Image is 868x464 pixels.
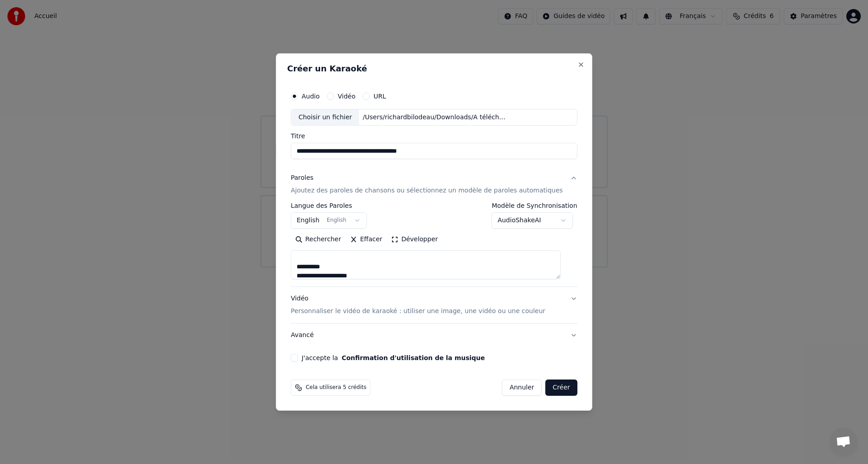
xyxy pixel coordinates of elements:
label: URL [373,93,386,99]
label: Titre [291,133,577,140]
button: Effacer [345,233,387,247]
label: J'accepte la [302,355,485,361]
button: Développer [387,233,443,247]
div: ParolesAjoutez des paroles de chansons ou sélectionnez un modèle de paroles automatiques [291,203,577,287]
button: Annuler [502,380,542,396]
p: Personnaliser le vidéo de karaoké : utiliser une image, une vidéo ou une couleur [291,307,545,316]
div: Vidéo [291,295,545,316]
label: Langue des Paroles [291,203,367,209]
button: ParolesAjoutez des paroles de chansons ou sélectionnez un modèle de paroles automatiques [291,167,577,203]
span: Cela utilisera 5 crédits [306,384,366,391]
div: Paroles [291,174,313,183]
h2: Créer un Karaoké [287,65,581,73]
button: Avancé [291,323,577,347]
button: J'accepte la [342,355,485,361]
div: Choisir un fichier [291,109,359,126]
label: Modèle de Synchronisation [492,203,577,209]
button: VidéoPersonnaliser le vidéo de karaoké : utiliser une image, une vidéo ou une couleur [291,287,577,323]
p: Ajoutez des paroles de chansons ou sélectionnez un modèle de paroles automatiques [291,187,563,196]
button: Créer [546,380,577,396]
div: /Users/richardbilodeau/Downloads/A télécharger/Heureux les coeurs purs car ils verront [DEMOGRA... [359,113,513,122]
label: Vidéo [338,93,355,99]
label: Audio [302,93,320,99]
button: Rechercher [291,233,345,247]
